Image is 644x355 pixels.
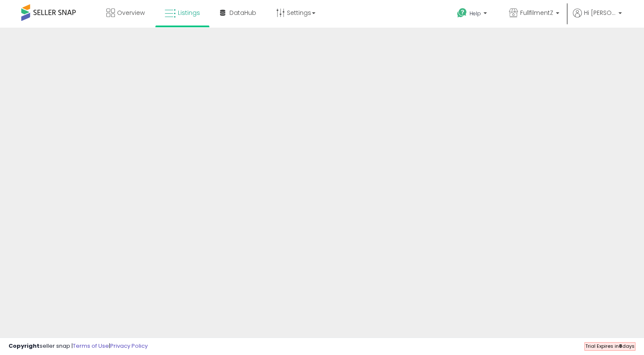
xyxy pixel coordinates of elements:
span: Listings [178,9,200,17]
span: Overview [117,9,145,17]
a: Privacy Policy [110,342,148,350]
b: 8 [619,343,622,349]
a: Hi [PERSON_NAME] [573,9,622,28]
span: Hi [PERSON_NAME] [584,9,616,17]
a: Help [450,1,495,28]
span: Help [469,10,481,17]
i: Get Help [457,8,467,18]
div: seller snap | | [9,342,148,350]
strong: Copyright [9,342,40,350]
span: DataHub [229,9,256,17]
span: FullfilmentZ [520,9,553,17]
span: Trial Expires in days [585,343,635,349]
a: Terms of Use [73,342,109,350]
